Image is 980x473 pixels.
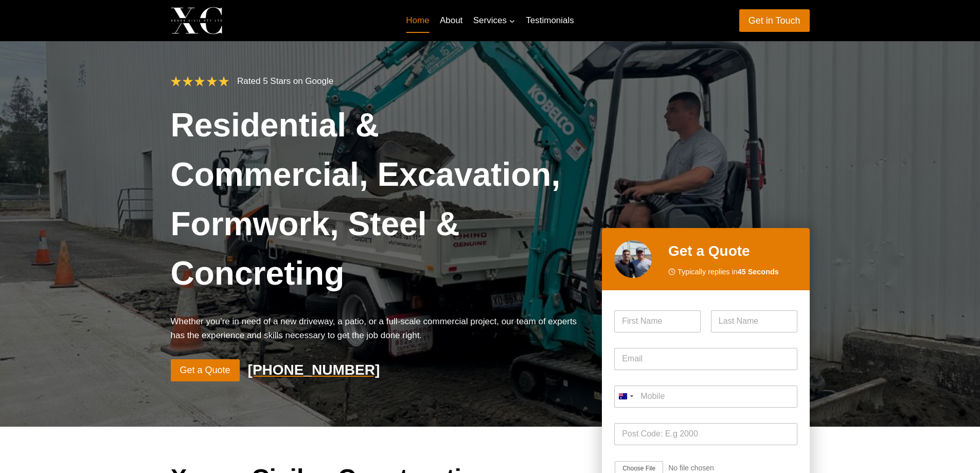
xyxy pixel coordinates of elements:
nav: Primary Navigation [401,8,579,33]
h1: Residential & Commercial, Excavation, Formwork, Steel & Concreting [171,100,586,298]
a: Testimonials [521,8,579,33]
a: Home [401,8,435,33]
p: Rated 5 Stars on Google [237,74,333,88]
span: Typically replies in [678,266,779,278]
p: Xenos Civil [231,12,303,28]
a: Get in Touch [739,9,810,31]
a: Services [468,8,521,33]
span: Get a Quote [180,363,230,378]
a: Get a Quote [171,359,240,381]
input: Email [614,348,797,370]
p: Whether you’re in need of a new driveway, a patio, or a full-scale commercial project, our team o... [171,314,586,342]
img: Xenos Civil [171,7,222,34]
input: First Name [614,310,701,332]
input: Last Name [711,310,797,332]
button: Selected country [614,386,637,408]
a: About [435,8,468,33]
input: Post Code: E.g 2000 [614,423,797,445]
h2: Get a Quote [668,240,797,262]
a: [PHONE_NUMBER] [248,359,380,381]
strong: 45 Seconds [738,268,779,276]
a: Xenos Civil [171,7,303,34]
span: Services [473,13,515,27]
input: Mobile [614,386,797,408]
